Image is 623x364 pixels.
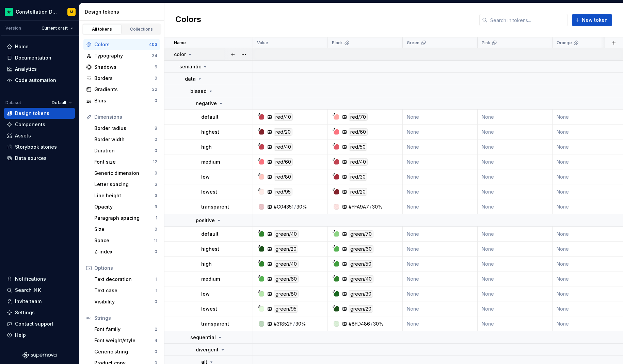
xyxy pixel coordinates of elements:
[49,98,75,107] button: Default
[92,285,160,296] a: Text case1
[92,274,160,285] a: Text decoration1
[370,203,371,210] div: /
[155,148,157,153] div: 0
[478,316,553,331] td: None
[92,235,160,246] a: Space11
[4,307,75,318] a: Settings
[5,26,21,31] div: Version
[92,134,160,145] a: Border width0
[190,88,207,95] p: biased
[201,246,219,252] p: highest
[155,76,157,81] div: 0
[482,40,490,46] p: Pink
[94,265,157,271] div: Options
[70,9,73,15] div: M
[4,119,75,130] a: Components
[92,190,160,201] a: Line height3
[5,8,13,16] img: d602db7a-5e75-4dfe-a0a4-4b8163c7bad2.png
[274,260,299,268] div: green/40
[15,332,26,338] div: Help
[349,113,368,121] div: red/70
[83,73,160,84] a: Borders0
[94,125,155,132] div: Border radius
[4,64,75,75] a: Analytics
[15,110,49,117] div: Design tokens
[155,64,157,70] div: 6
[478,257,553,271] td: None
[174,40,186,46] p: Name
[38,23,76,33] button: Current draft
[274,143,293,151] div: red/40
[92,335,160,346] a: Font weight/style4
[190,334,216,341] p: sequential
[83,84,160,95] a: Gradients32
[15,309,35,316] div: Settings
[274,173,293,181] div: red/80
[201,173,210,180] p: low
[155,249,157,254] div: 0
[155,349,157,354] div: 0
[274,203,293,210] div: #C04351
[201,203,229,210] p: transparent
[478,286,553,301] td: None
[83,62,160,72] a: Shadows6
[274,158,293,166] div: red/60
[201,276,220,282] p: medium
[294,203,296,210] div: /
[94,147,155,154] div: Duration
[92,296,160,307] a: Visibility0
[4,296,75,307] a: Invite team
[1,4,78,19] button: Constellation Design SystemM
[349,260,373,268] div: green/50
[4,75,75,86] a: Code automation
[349,188,367,196] div: red/20
[155,338,157,343] div: 4
[15,276,46,282] div: Notifications
[478,154,553,169] td: None
[15,298,42,305] div: Invite team
[94,315,157,321] div: Strings
[349,320,370,327] div: #8FD486
[274,320,292,327] div: #31852F
[196,100,217,107] p: negative
[94,75,155,82] div: Borders
[403,199,478,214] td: None
[403,257,478,271] td: None
[16,9,59,15] div: Constellation Design System
[15,54,51,61] div: Documentation
[155,137,157,142] div: 0
[92,324,160,335] a: Font family2
[201,129,219,135] p: highest
[155,299,157,304] div: 0
[94,41,149,48] div: Colors
[488,14,568,26] input: Search in tokens...
[92,123,160,134] a: Border radius8
[332,40,343,46] p: Black
[15,320,53,327] div: Contact support
[274,305,298,313] div: green/95
[42,26,68,31] span: Current draft
[349,173,367,181] div: red/30
[85,27,119,32] div: All tokens
[372,203,383,210] div: 30%
[4,285,75,296] button: Search ⌘K
[92,145,160,156] a: Duration0
[297,203,307,210] div: 30%
[201,159,220,165] p: medium
[403,125,478,139] td: None
[349,275,373,283] div: green/40
[478,184,553,199] td: None
[4,330,75,341] button: Help
[156,277,157,282] div: 1
[155,126,157,131] div: 8
[155,170,157,176] div: 0
[4,274,75,284] button: Notifications
[154,238,157,243] div: 11
[94,170,155,177] div: Generic dimension
[4,130,75,141] a: Assets
[201,144,212,150] p: high
[201,305,217,312] p: lowest
[201,114,219,120] p: default
[4,108,75,119] a: Design tokens
[478,125,553,139] td: None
